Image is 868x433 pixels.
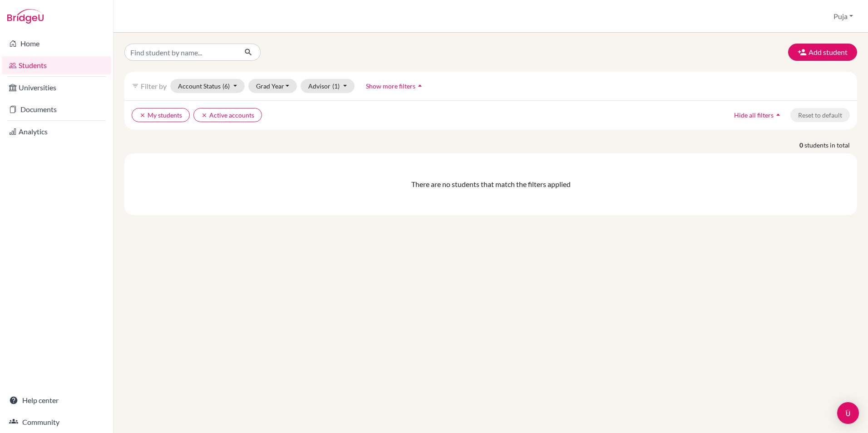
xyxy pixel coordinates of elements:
[2,123,111,141] a: Analytics
[248,79,297,93] button: Grad Year
[301,79,355,93] button: Advisor(1)
[788,44,857,61] button: Add student
[7,9,44,24] img: Bridge-U
[829,8,857,25] button: Puja
[2,34,111,53] a: Home
[139,112,146,118] i: clear
[2,56,111,74] a: Students
[2,391,111,409] a: Help center
[141,82,167,90] span: Filter by
[201,112,207,118] i: clear
[734,111,774,119] span: Hide all filters
[193,108,262,122] button: clearActive accounts
[366,82,415,90] span: Show more filters
[790,108,850,122] button: Reset to default
[2,79,111,97] a: Universities
[799,140,804,150] strong: 0
[358,79,432,93] button: Show more filtersarrow_drop_up
[132,108,190,122] button: clearMy students
[837,402,859,424] div: Open Intercom Messenger
[170,79,245,93] button: Account Status(6)
[2,100,111,118] a: Documents
[222,82,230,90] span: (6)
[132,179,850,190] div: There are no students that match the filters applied
[726,108,790,122] button: Hide all filtersarrow_drop_up
[2,413,111,431] a: Community
[804,140,857,150] span: students in total
[124,44,237,61] input: Find student by name...
[415,81,424,90] i: arrow_drop_up
[774,110,783,119] i: arrow_drop_up
[132,82,139,89] i: filter_list
[332,82,340,90] span: (1)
